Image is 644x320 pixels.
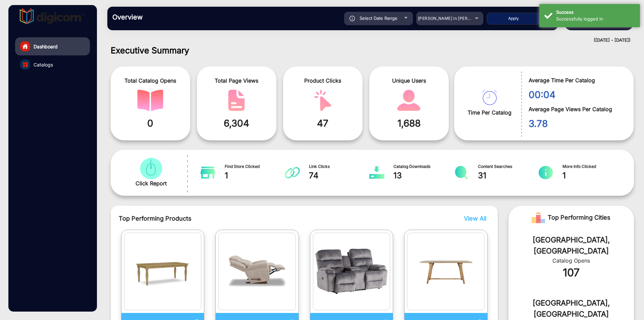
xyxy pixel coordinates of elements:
span: 0 [116,116,185,130]
div: ([DATE] - [DATE]) [101,37,631,44]
h3: Overview [112,13,206,21]
img: catalog [138,158,164,179]
img: catalog [396,90,422,111]
button: View All [462,214,485,223]
button: Apply [487,13,540,25]
img: catalog [315,235,388,308]
span: 74 [309,170,370,182]
span: Average Page Views Per Catalog [529,105,624,113]
div: 107 [519,265,624,281]
span: Top Performing Products [119,214,401,223]
span: 31 [478,170,539,182]
span: 3.78 [529,117,624,131]
img: catalog [409,235,483,308]
img: catalog [482,90,497,105]
span: Content Searches [478,164,539,170]
span: Total Page Views [202,77,271,85]
span: 1 [562,170,623,182]
img: catalog [23,62,28,67]
span: 00:04 [529,88,624,102]
span: 47 [288,116,358,130]
img: Rank image [532,211,545,224]
span: 6,304 [202,116,271,130]
span: Click Report [136,179,167,187]
span: Unique Users [374,77,444,85]
img: catalog [310,90,336,111]
span: Dashboard [34,43,58,50]
span: Link Clicks [309,164,370,170]
a: Dashboard [15,37,90,55]
span: Catalogs [34,61,53,68]
span: [PERSON_NAME] in [PERSON_NAME] [418,16,492,21]
div: Success [556,9,635,16]
img: catalog [369,166,384,179]
span: Top Performing Cities [548,211,610,224]
div: Catalog Opens [519,257,624,265]
img: catalog [538,166,553,179]
img: vmg-logo [20,8,86,24]
span: Total Catalog Opens [116,77,185,85]
span: Average Time Per Catalog [529,76,624,84]
img: catalog [137,90,163,111]
img: icon [350,16,355,21]
span: More Info Clicked [562,164,623,170]
span: Find Store Clicked [225,164,285,170]
img: catalog [126,235,200,308]
img: catalog [223,90,250,111]
div: [GEOGRAPHIC_DATA], [GEOGRAPHIC_DATA] [519,234,624,257]
img: catalog [220,235,294,308]
span: 13 [393,170,454,182]
span: 1 [225,170,285,182]
span: Select Date Range [360,15,397,21]
img: home [22,43,28,49]
span: Catalog Downloads [393,164,454,170]
div: [GEOGRAPHIC_DATA], [GEOGRAPHIC_DATA] [519,298,624,320]
span: Product Clicks [288,77,358,85]
h1: Executive Summary [111,45,634,55]
img: catalog [454,166,469,179]
img: catalog [285,166,300,179]
span: 1,688 [374,116,444,130]
a: Catalogs [15,55,90,74]
span: View All [464,215,486,222]
img: catalog [200,166,215,179]
div: Successfully logged in [556,16,635,22]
